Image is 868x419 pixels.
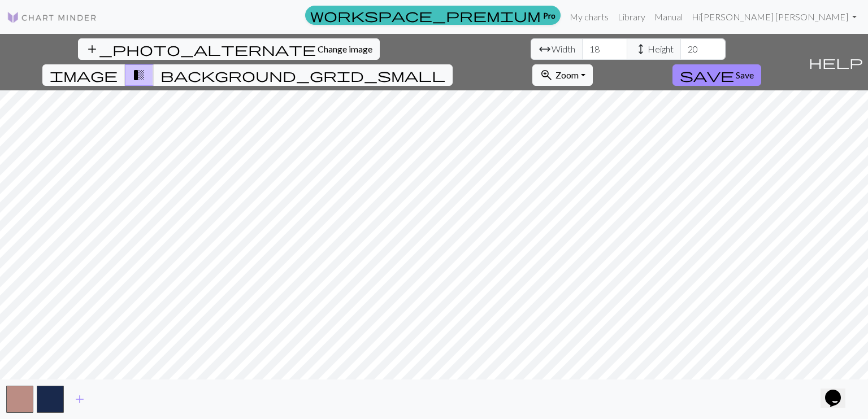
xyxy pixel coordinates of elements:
button: Add color [66,389,94,410]
span: Zoom [555,69,579,80]
a: Pro [305,6,561,25]
button: Zoom [532,64,593,86]
span: Change image [318,43,372,54]
img: Logo [7,11,97,24]
span: save [680,67,734,83]
button: Help [804,34,868,90]
span: height [634,41,648,57]
span: Height [648,42,674,56]
span: add_photo_alternate [85,41,316,57]
span: help [809,54,863,70]
span: background_grid_small [160,67,445,83]
span: add [73,391,86,407]
span: Save [736,69,754,80]
span: arrow_range [538,41,552,57]
iframe: chat widget [821,374,857,408]
a: Manual [650,6,687,28]
span: transition_fade [132,67,146,83]
button: Save [672,64,761,86]
span: zoom_in [540,67,553,83]
span: Width [552,42,575,56]
a: Library [613,6,650,28]
a: My charts [565,6,613,28]
button: Change image [78,38,380,60]
a: Hi[PERSON_NAME] [PERSON_NAME] [687,6,861,28]
span: workspace_premium [310,7,541,23]
span: image [50,67,118,83]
